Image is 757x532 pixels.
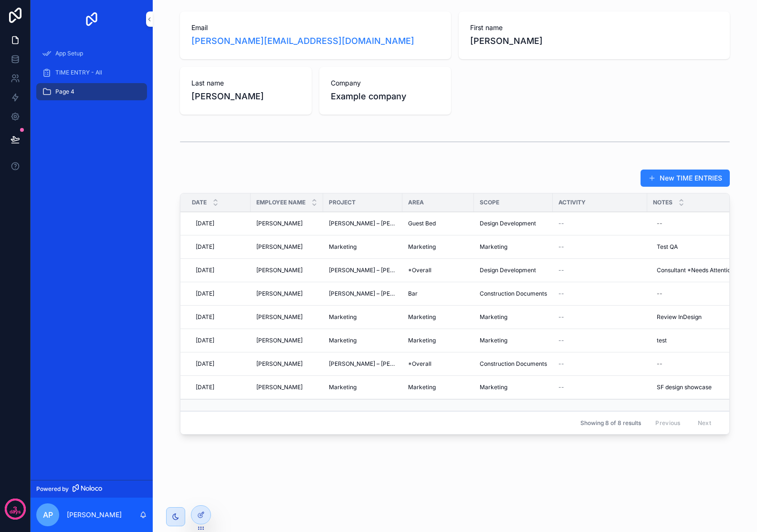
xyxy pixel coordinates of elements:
span: Company [331,78,440,88]
a: [DATE] [192,356,245,372]
div: -- [657,360,662,368]
span: [PERSON_NAME] [256,383,303,391]
span: PROJECT [329,199,356,206]
span: Marketing [408,383,436,391]
span: -- [558,313,564,321]
a: -- [653,286,753,301]
a: Design Development [480,266,547,274]
span: Email [191,23,440,32]
a: Guest Bed [408,220,468,227]
span: Test QA [657,243,678,251]
a: [PERSON_NAME] [256,313,317,321]
span: [PERSON_NAME] [256,266,303,274]
a: Test QA [653,239,753,255]
span: [PERSON_NAME] [256,313,303,321]
span: *Overall [408,266,431,274]
a: -- [558,290,641,298]
a: Page 4 [36,83,147,100]
span: Powered by [36,485,69,493]
span: Marketing [408,337,436,344]
a: Marketing [480,243,547,251]
span: [PERSON_NAME] [256,337,303,344]
a: Construction Documents [480,360,547,368]
a: [PERSON_NAME] – [PERSON_NAME] St [329,290,397,298]
span: Showing 8 of 8 results [580,419,641,427]
a: [PERSON_NAME] [256,266,317,274]
a: Marketing [329,383,397,391]
span: Marketing [329,383,357,391]
span: Last name [191,78,300,88]
span: [DATE] [196,313,214,321]
a: [DATE] [192,216,245,231]
a: Marketing [408,337,468,344]
span: App Setup [55,50,83,57]
a: [PERSON_NAME] – [PERSON_NAME] St [329,360,397,368]
a: Marketing [408,383,468,391]
span: Marketing [480,243,507,251]
a: Marketing [329,337,397,344]
span: -- [558,290,564,298]
div: scrollable content [31,38,153,113]
span: Page 4 [55,88,74,96]
span: [PERSON_NAME] [256,290,303,298]
p: [PERSON_NAME] [67,510,122,520]
span: Marketing [480,337,507,344]
a: SF design showcase [653,380,753,395]
span: [DATE] [196,243,214,251]
span: -- [558,220,564,227]
a: *Overall [408,360,468,368]
span: [DATE] [196,360,214,368]
a: [DATE] [192,263,245,278]
a: Marketing [408,243,468,251]
a: [PERSON_NAME] [256,243,317,251]
span: [PERSON_NAME] [470,34,718,48]
span: Design Development [480,266,536,274]
span: [PERSON_NAME] [256,360,303,368]
span: [DATE] [196,220,214,227]
a: Marketing [329,313,397,321]
a: -- [558,313,641,321]
span: NOTES [653,199,673,206]
span: Consultant *Needs Attention (QA) [657,266,747,274]
a: [PERSON_NAME] [256,383,317,391]
a: -- [558,337,641,344]
span: -- [558,243,564,251]
a: [PERSON_NAME] – [PERSON_NAME] St [329,220,397,227]
span: AREA [408,199,424,206]
span: *Overall [408,360,431,368]
span: Marketing [329,243,357,251]
a: [DATE] [192,380,245,395]
a: New TIME ENTRIES [641,170,730,187]
span: ACTIVITY [558,199,586,206]
span: Bar [408,290,418,298]
span: Review InDesign [657,313,702,321]
span: Example company [331,90,406,103]
span: TIME ENTRY - All [55,69,102,76]
a: Marketing [329,243,397,251]
span: AP [43,509,53,521]
a: -- [558,243,641,251]
a: [PERSON_NAME] [256,337,317,344]
a: Marketing [480,313,547,321]
a: [DATE] [192,333,245,348]
a: [PERSON_NAME] – [PERSON_NAME] St [329,266,397,274]
a: [PERSON_NAME] [256,290,317,298]
a: Bar [408,290,468,298]
span: [DATE] [196,337,214,344]
span: -- [558,266,564,274]
a: -- [558,383,641,391]
a: App Setup [36,45,147,62]
span: SF design showcase [657,383,712,391]
span: -- [558,360,564,368]
a: *Overall [408,266,468,274]
a: -- [653,216,753,231]
span: Marketing [329,337,357,344]
img: App logo [84,11,99,27]
p: 3 [13,504,17,514]
span: Marketing [408,243,436,251]
div: -- [657,220,662,227]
